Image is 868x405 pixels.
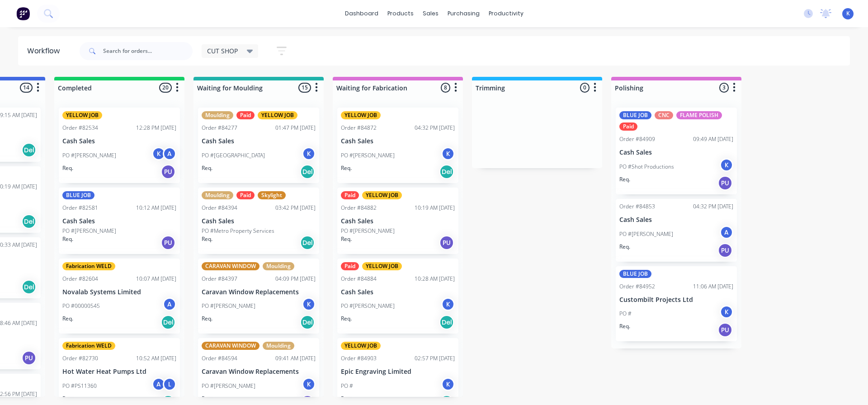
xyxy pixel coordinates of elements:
div: Order #82581 [62,204,98,212]
p: Cash Sales [619,149,733,156]
div: Del [22,280,36,294]
div: Moulding [263,262,294,270]
div: 10:12 AM [DATE] [136,204,176,212]
img: Factory [16,7,30,20]
p: Req. [202,235,212,243]
p: Req. [202,315,212,323]
div: Paid [341,191,359,199]
p: Cash Sales [619,216,733,224]
div: A [163,147,176,160]
div: CARAVAN WINDOW [202,262,259,270]
p: Req. [619,243,630,251]
div: Order #84397 [202,275,237,283]
div: Del [439,165,454,179]
div: products [383,7,418,20]
div: CARAVAN WINDOW [202,342,259,350]
div: K [302,297,316,311]
p: PO #Shot Productions [619,163,674,171]
div: 10:52 AM [DATE] [136,354,176,363]
p: Epic Engraving Limited [341,368,455,376]
div: MouldingPaidSkylightOrder #8439403:42 PM [DATE]Cash SalesPO #Metro Property ServicesReq.Del [198,188,319,254]
p: Cash Sales [202,137,316,145]
div: Del [22,214,36,229]
div: A [152,377,165,391]
div: Moulding [202,191,233,199]
div: Order #84594 [202,354,237,363]
div: MouldingPaidYELLOW JOBOrder #8427701:47 PM [DATE]Cash SalesPO #[GEOGRAPHIC_DATA]KReq.Del [198,108,319,183]
div: A [163,297,176,311]
div: 04:32 PM [DATE] [415,124,455,132]
div: YELLOW JOB [258,111,297,119]
div: Order #84884 [341,275,377,283]
div: 10:19 AM [DATE] [415,204,455,212]
div: BLUE JOB [619,270,651,278]
div: Order #84909 [619,135,655,143]
div: YELLOW JOB [341,342,381,350]
p: Req. [62,395,73,403]
span: CUT SHOP [207,46,238,56]
div: Order #8485304:32 PM [DATE]Cash SalesPO #[PERSON_NAME]AReq.PU [616,199,737,262]
div: 04:32 PM [DATE] [693,202,733,211]
p: Cash Sales [62,217,176,225]
p: Req. [341,235,352,243]
p: Req. [62,235,73,243]
div: 04:09 PM [DATE] [275,275,316,283]
div: BLUE JOB [619,111,651,119]
div: 12:28 PM [DATE] [136,124,176,132]
p: PO #[PERSON_NAME] [62,151,116,160]
div: Order #84853 [619,202,655,211]
p: Req. [341,164,352,172]
p: PO #PS11360 [62,382,97,390]
p: Cash Sales [341,217,455,225]
div: PU [718,243,732,258]
p: Cash Sales [202,217,316,225]
div: Del [439,315,454,330]
p: PO #[PERSON_NAME] [341,151,395,160]
p: Req. [202,164,212,172]
p: Req. [62,315,73,323]
div: Moulding [263,342,294,350]
p: Req. [341,315,352,323]
p: Req. [62,164,73,172]
div: Order #82730 [62,354,98,363]
p: PO #[GEOGRAPHIC_DATA] [202,151,265,160]
div: Fabrication WELDOrder #8260410:07 AM [DATE]Novalab Systems LimitedPO #00000545AReq.Del [59,259,180,334]
div: Order #84394 [202,204,237,212]
div: PU [22,351,36,365]
div: productivity [484,7,528,20]
div: Order #84872 [341,124,377,132]
div: Paid [341,262,359,270]
div: Order #84277 [202,124,237,132]
p: Cash Sales [341,288,455,296]
div: Del [22,143,36,157]
p: Hot Water Heat Pumps Ltd [62,368,176,376]
p: Custombilt Projects Ltd [619,296,733,304]
div: K [441,377,455,391]
p: PO #[PERSON_NAME] [202,302,255,310]
div: Fabrication WELD [62,342,115,350]
div: K [152,147,165,160]
p: Caravan Window Replacements [202,368,316,376]
div: PU [161,235,175,250]
div: YELLOW JOB [341,111,381,119]
span: K [846,9,850,18]
div: sales [418,7,443,20]
div: BLUE JOB [62,191,94,199]
p: PO #00000545 [62,302,100,310]
div: PU [718,323,732,337]
div: Order #84952 [619,283,655,291]
div: PU [718,176,732,190]
p: Req. [202,395,212,403]
a: dashboard [340,7,383,20]
div: Del [300,235,315,250]
div: 09:41 AM [DATE] [275,354,316,363]
div: PU [161,165,175,179]
div: YELLOW JOBOrder #8253412:28 PM [DATE]Cash SalesPO #[PERSON_NAME]KAReq.PU [59,108,180,183]
p: PO # [341,382,353,390]
div: YELLOW JOB [362,191,402,199]
p: PO #[PERSON_NAME] [619,230,673,238]
p: PO # [619,310,632,318]
div: K [441,147,455,160]
p: Req. [619,175,630,184]
div: BLUE JOBOrder #8258110:12 AM [DATE]Cash SalesPO #[PERSON_NAME]Req.PU [59,188,180,254]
